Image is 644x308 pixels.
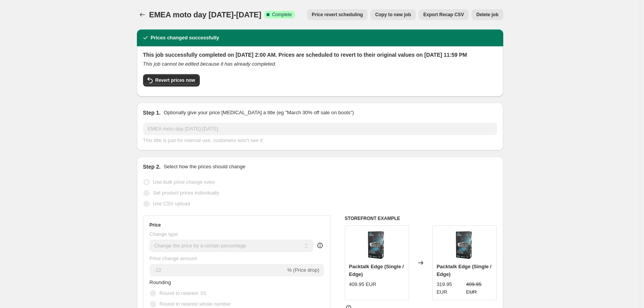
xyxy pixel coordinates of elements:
[149,10,261,19] span: EMEA moto day [DATE]-[DATE]
[150,222,161,228] h3: Price
[143,137,263,143] span: This title is just for internal use, customers won't see it
[150,256,197,261] span: Price change amount
[153,190,219,196] span: Set product prices individually
[287,267,319,273] span: % (Price drop)
[160,290,206,296] span: Round to nearest .01
[375,12,411,18] span: Copy to new job
[472,9,503,20] button: Delete job
[449,230,480,261] img: EdgeSingle_Sleeve_02_80x.png
[371,9,416,20] button: Copy to new job
[164,163,245,171] p: Select how the prices should change
[437,264,491,277] span: Packtalk Edge (Single / Edge)
[312,12,363,18] span: Price revert scheduling
[419,9,469,20] button: Export Recap CSV
[143,74,200,86] button: Revert prices now
[164,109,354,117] p: Optionally give your price [MEDICAL_DATA] a title (eg "March 30% off sale on boots")
[150,264,286,276] input: -15
[155,77,195,83] span: Revert prices now
[150,279,171,285] span: Rounding
[137,9,148,20] button: Price change jobs
[153,179,215,185] span: Use bulk price change rules
[316,242,324,249] div: help
[345,215,497,222] h6: STOREFRONT EXAMPLE
[423,12,464,18] span: Export Recap CSV
[361,230,392,261] img: EdgeSingle_Sleeve_02_80x.png
[153,201,190,206] span: Use CSV upload
[466,281,493,296] strike: 409.95 EUR
[437,281,463,296] div: 319.95 EUR
[150,231,178,237] span: Change type
[476,12,498,18] span: Delete job
[160,301,231,307] span: Round to nearest whole number
[143,163,161,171] h2: Step 2.
[143,109,161,117] h2: Step 1.
[143,51,497,59] h2: This job successfully completed on [DATE] 2:00 AM. Prices are scheduled to revert to their origin...
[272,12,292,18] span: Complete
[307,9,368,20] button: Price revert scheduling
[143,61,276,67] i: This job cannot be edited because it has already completed.
[151,34,219,42] h2: Prices changed successfully
[349,281,376,288] div: 409.95 EUR
[349,264,404,277] span: Packtalk Edge (Single / Edge)
[143,123,497,135] input: 30% off holiday sale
